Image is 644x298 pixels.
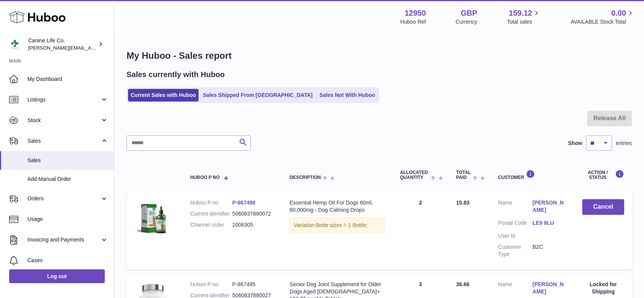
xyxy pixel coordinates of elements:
[232,221,274,229] dd: 2006305
[461,8,477,18] strong: GBP
[533,243,567,258] dd: B2C
[582,170,624,180] div: Action / Status
[570,18,635,26] span: AVAILABLE Stock Total
[190,175,219,180] span: Huboo P no
[127,69,225,80] h2: Sales currently with Huboo
[498,243,533,258] dt: Customer Type
[533,281,567,295] a: [PERSON_NAME]
[27,157,108,164] span: Sales
[533,219,567,227] a: LE9 9LU
[232,210,274,217] dd: 5060837880072
[27,76,108,83] span: My Dashboard
[27,96,100,103] span: Listings
[498,281,533,297] dt: Name
[232,200,256,206] a: P-867498
[27,195,100,202] span: Orders
[498,170,567,180] div: Customer
[290,175,321,180] span: Description
[582,281,624,295] div: Locked for Shipping
[290,199,385,214] div: Essential Hemp Oil For Dogs 60ml, 60,000mg - Dog Calming Drops
[509,8,532,18] span: 159.12
[533,199,567,214] a: [PERSON_NAME]
[611,8,626,18] span: 0.00
[498,219,533,229] dt: Postal Code
[570,8,635,26] a: 0.00 AVAILABLE Stock Total
[582,199,624,215] button: Cancel
[190,281,232,288] dt: Huboo P no
[392,192,449,269] td: 2
[317,89,378,101] a: Sales Not With Huboo
[507,18,541,26] span: Total sales
[27,117,100,124] span: Stock
[190,221,232,229] dt: Channel order
[28,45,153,51] span: [PERSON_NAME][EMAIL_ADDRESS][DOMAIN_NAME]
[400,18,426,26] div: Huboo Ref
[27,257,108,264] span: Cases
[9,269,105,283] a: Log out
[127,50,632,62] h1: My Huboo - Sales report
[290,217,385,233] div: Variation:
[568,140,582,147] label: Show
[507,8,541,26] a: 159.12 Total sales
[456,18,477,26] div: Currency
[405,8,426,18] strong: 12950
[27,137,100,145] span: Sales
[190,199,232,206] dt: Huboo P no
[498,199,533,216] dt: Name
[28,37,97,52] div: Canine Life Co.
[456,170,471,180] span: Total paid
[128,89,199,101] a: Current Sales with Huboo
[498,232,533,240] dt: User Id
[190,210,232,217] dt: Current identifier
[134,199,172,237] img: clsg-1-pack-shot-in-2000x2000px.jpg
[27,216,108,223] span: Usage
[232,281,274,288] dd: P-867495
[27,236,100,243] span: Invoicing and Payments
[616,140,632,147] span: entries
[400,170,429,180] span: ALLOCATED Quantity
[9,39,21,50] img: kevin@clsgltd.co.uk
[316,222,368,228] span: Botte sizes = 1 Bottle;
[456,200,469,206] span: 15.83
[27,176,108,183] span: Add Manual Order
[200,89,315,101] a: Sales Shipped From [GEOGRAPHIC_DATA]
[456,281,469,287] span: 36.66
